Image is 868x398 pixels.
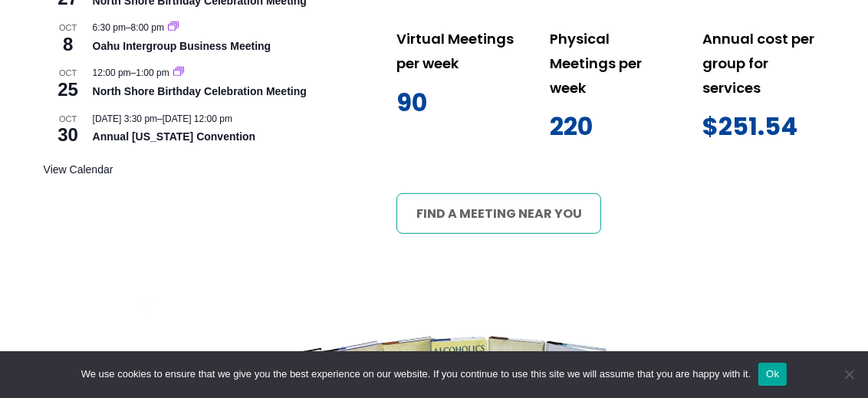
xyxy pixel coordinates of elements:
[93,113,232,124] time: –
[44,113,93,126] span: Oct
[93,22,126,33] span: 6:30 pm
[44,67,93,80] span: Oct
[396,27,518,75] p: Virtual Meetings per week
[396,193,601,233] a: Find a meeting near you
[396,81,518,124] p: 90
[550,27,672,100] p: Physical Meetings per week
[168,22,179,33] a: Event series: Oahu Intergroup Business Meeting
[81,367,751,382] span: We use cookies to ensure that we give you the best experience on our website. If you continue to ...
[136,67,169,78] span: 1:00 pm
[44,122,93,148] span: 30
[44,77,93,103] span: 25
[93,130,256,143] a: Annual [US_STATE] Convention
[758,363,787,386] button: Ok
[93,40,271,53] a: Oahu Intergroup Business Meeting
[550,105,672,148] p: 220
[702,27,824,100] p: Annual cost per group for services
[44,21,93,35] span: Oct
[93,67,172,78] time: –
[93,22,167,33] time: –
[44,31,93,58] span: 8
[173,67,184,78] a: Event series: North Shore Birthday Celebration Meeting
[93,85,307,98] a: North Shore Birthday Celebration Meeting
[93,67,131,78] span: 12:00 pm
[93,113,157,124] span: [DATE] 3:30 pm
[44,163,113,176] a: View Calendar
[131,22,164,33] span: 8:00 pm
[841,367,856,382] span: No
[702,105,824,148] p: $251.54
[163,113,232,124] span: [DATE] 12:00 pm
